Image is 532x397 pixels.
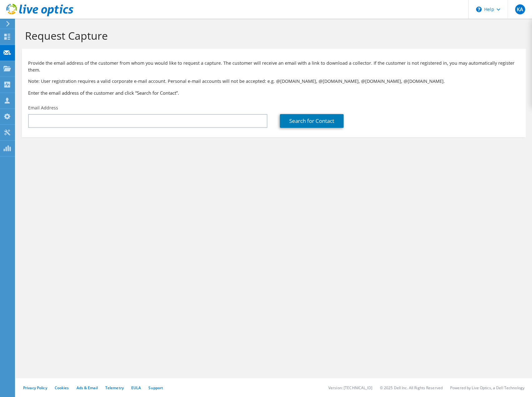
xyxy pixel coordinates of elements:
a: Support [148,385,163,390]
a: Privacy Policy [23,385,47,390]
h3: Enter the email address of the customer and click “Search for Contact”. [28,89,520,96]
a: Search for Contact [280,114,344,128]
a: Telemetry [105,385,124,390]
label: Email Address [28,105,58,111]
li: Powered by Live Optics, a Dell Technology [450,385,525,390]
a: Ads & Email [77,385,98,390]
a: Cookies [55,385,69,390]
p: Note: User registration requires a valid corporate e-mail account. Personal e-mail accounts will ... [28,78,520,85]
span: KA [515,4,525,14]
a: EULA [131,385,141,390]
svg: \n [476,7,482,12]
li: Version: [TECHNICAL_ID] [328,385,372,390]
h1: Request Capture [25,29,520,42]
p: Provide the email address of the customer from whom you would like to request a capture. The cust... [28,60,520,73]
li: © 2025 Dell Inc. All Rights Reserved [380,385,443,390]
